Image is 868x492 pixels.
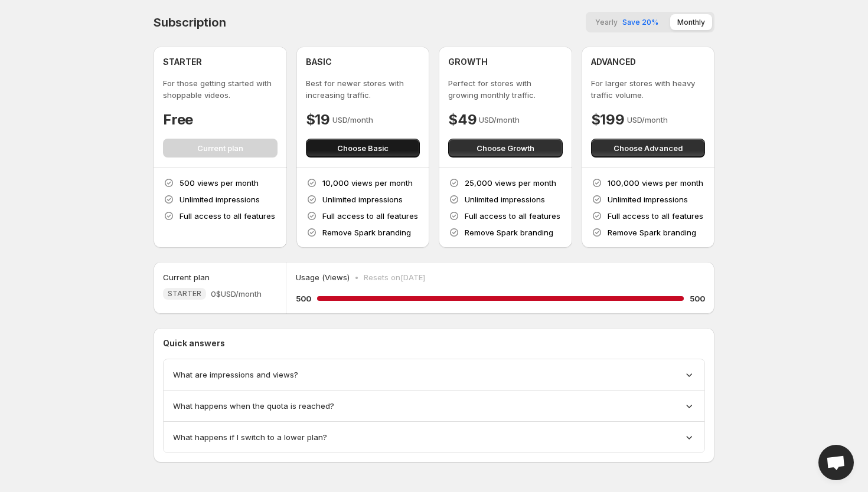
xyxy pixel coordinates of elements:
p: USD/month [332,114,373,126]
p: Quick answers [163,337,705,349]
p: Perfect for stores with growing monthly traffic. [448,77,563,101]
span: Choose Advanced [614,142,683,154]
h4: GROWTH [448,56,488,68]
p: Remove Spark branding [322,227,411,238]
p: Full access to all features [322,210,418,222]
h5: 500 [690,293,705,304]
button: Choose Basic [306,139,420,158]
p: For those getting started with shoppable videos. [163,77,278,101]
span: Choose Growth [477,142,534,154]
p: Full access to all features [180,210,275,222]
p: Resets on [DATE] [364,271,425,283]
span: What happens if I switch to a lower plan? [173,431,327,443]
h4: $199 [591,110,625,129]
span: What are impressions and views? [173,369,298,381]
p: Remove Spark branding [608,227,696,238]
span: Yearly [595,18,618,27]
h4: STARTER [163,56,202,68]
p: 500 views per month [180,177,259,189]
h4: ADVANCED [591,56,636,68]
p: USD/month [479,114,520,126]
p: For larger stores with heavy traffic volume. [591,77,706,101]
p: USD/month [627,114,668,126]
h4: $19 [306,110,330,129]
button: YearlySave 20% [588,14,665,30]
h5: Current plan [163,271,210,283]
p: 100,000 views per month [608,177,703,189]
p: Unlimited impressions [180,193,260,205]
span: Save 20% [622,18,658,27]
p: Full access to all features [465,210,560,222]
span: 0$ USD/month [211,288,262,300]
a: Open chat [818,445,854,480]
button: Monthly [670,14,712,30]
p: 10,000 views per month [322,177,413,189]
p: 25,000 views per month [465,177,556,189]
p: Usage (Views) [296,271,350,283]
span: Choose Basic [337,142,389,154]
span: What happens when the quota is reached? [173,400,334,412]
h4: BASIC [306,56,332,68]
p: Best for newer stores with increasing traffic. [306,77,420,101]
h4: $49 [448,110,477,129]
h5: 500 [296,293,311,304]
h4: Free [163,110,193,129]
span: STARTER [168,289,201,299]
p: Unlimited impressions [608,193,688,205]
button: Choose Advanced [591,139,706,158]
p: Unlimited impressions [465,193,545,205]
h4: Subscription [154,15,226,29]
p: • [354,271,359,283]
p: Full access to all features [608,210,703,222]
button: Choose Growth [448,139,563,158]
p: Remove Spark branding [465,227,553,238]
p: Unlimited impressions [322,193,403,205]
